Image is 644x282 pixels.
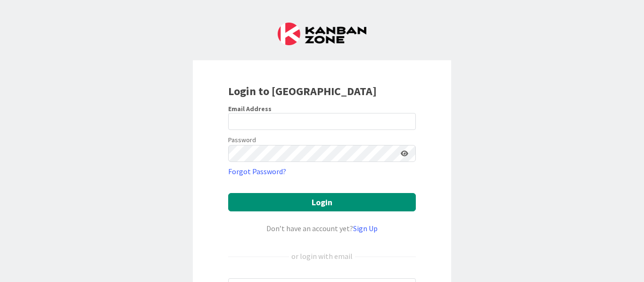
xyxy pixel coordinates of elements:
[228,84,377,98] b: Login to [GEOGRAPHIC_DATA]
[289,250,355,262] div: or login with email
[353,224,378,233] a: Sign Up
[228,135,256,145] label: Password
[228,223,416,234] div: Don’t have an account yet?
[228,105,272,113] label: Email Address
[228,166,286,177] a: Forgot Password?
[278,23,366,45] img: Kanban Zone
[228,193,416,211] button: Login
